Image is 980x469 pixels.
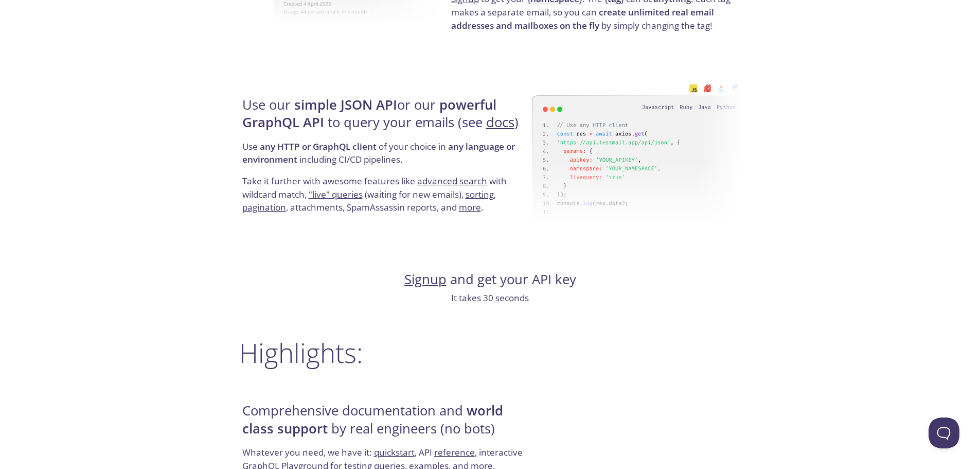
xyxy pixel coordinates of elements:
strong: world class support [242,402,503,437]
strong: any HTTP or GraphQL client [260,141,377,152]
a: Signup [404,270,447,288]
p: It takes 30 seconds [239,291,741,305]
strong: create unlimited real email addresses and mailboxes on the fly [451,6,714,31]
strong: powerful GraphQL API [242,96,496,131]
h4: and get your API key [239,271,741,288]
a: quickstart [374,446,415,458]
p: Use of your choice in including CI/CD pipelines. [242,140,529,175]
a: more [459,201,481,213]
a: advanced search [417,175,487,187]
a: reference [434,446,475,458]
p: Take it further with awesome features like with wildcard match, (waiting for new emails), , , att... [242,175,529,214]
a: pagination [242,201,286,213]
a: sorting [466,188,494,200]
strong: simple JSON API [294,96,397,114]
a: docs [486,113,514,131]
a: "live" queries [309,188,363,200]
h4: Use our or our to query your emails (see ) [242,96,529,140]
img: api [532,73,741,235]
iframe: Help Scout Beacon - Open [929,418,959,448]
strong: any language or environment [242,141,515,166]
h4: Comprehensive documentation and by real engineers (no bots) [242,402,529,446]
h2: Highlights: [239,337,741,368]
